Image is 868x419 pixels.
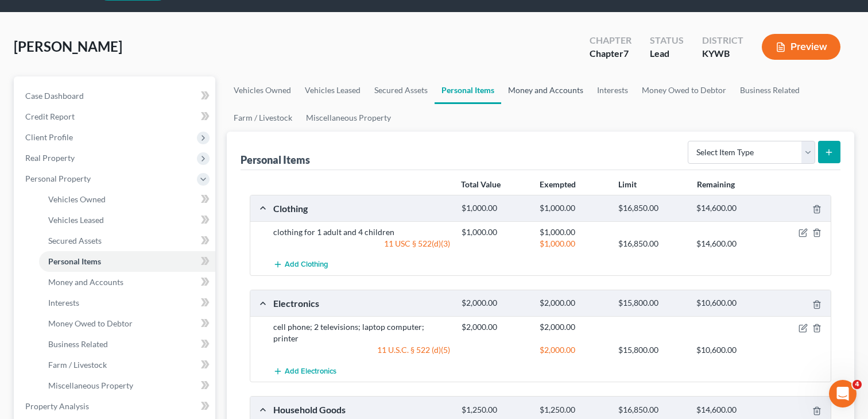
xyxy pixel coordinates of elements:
a: Credit Report [16,106,215,127]
a: Money and Accounts [501,76,590,104]
div: $10,600.00 [691,344,769,356]
span: Add Clothing [285,260,328,270]
span: Property Analysis [25,401,89,411]
span: Business Related [48,339,108,349]
div: $2,000.00 [456,298,534,309]
div: $14,600.00 [691,405,769,416]
a: Personal Items [39,251,215,272]
a: Business Related [39,334,215,355]
div: Lead [650,47,684,60]
a: Personal Items [435,76,501,104]
span: Miscellaneous Property [48,380,133,390]
a: Money Owed to Debtor [635,76,733,104]
a: Secured Assets [39,230,215,251]
a: Miscellaneous Property [299,104,398,132]
div: $2,000.00 [456,321,534,333]
div: clothing for 1 adult and 4 children [268,226,456,238]
button: Add Electronics [273,360,336,382]
div: $16,850.00 [613,203,691,214]
div: Status [650,34,684,47]
div: KYWB [702,47,743,60]
div: $1,250.00 [456,405,534,416]
span: Personal Property [25,174,91,183]
span: Personal Items [48,256,101,266]
span: Farm / Livestock [48,360,107,370]
span: Money and Accounts [48,277,123,287]
a: Business Related [733,76,807,104]
span: Credit Report [25,112,75,121]
div: $2,000.00 [534,344,613,356]
div: $1,000.00 [534,238,613,249]
a: Vehicles Owned [39,189,215,210]
a: Money and Accounts [39,272,215,293]
div: $15,800.00 [613,344,691,356]
a: Vehicles Owned [227,76,298,104]
a: Vehicles Leased [39,210,215,230]
div: District [702,34,743,47]
div: $1,000.00 [456,203,534,214]
strong: Exempted [540,179,576,189]
div: $16,850.00 [613,405,691,416]
strong: Limit [618,179,637,189]
div: $1,000.00 [534,203,613,214]
span: [PERSON_NAME] [14,38,122,55]
div: $1,000.00 [534,226,613,238]
span: Secured Assets [48,236,102,245]
button: Preview [762,34,840,60]
div: $16,850.00 [613,238,691,249]
strong: Remaining [697,179,735,189]
span: Interests [48,298,79,307]
div: $14,600.00 [691,238,769,249]
div: Personal Items [241,153,310,167]
div: Household Goods [268,403,456,416]
div: $15,800.00 [613,298,691,309]
span: 7 [623,48,629,59]
div: $1,000.00 [456,226,534,238]
a: Interests [39,293,215,313]
span: Case Dashboard [25,91,84,101]
strong: Total Value [461,179,501,189]
a: Farm / Livestock [227,104,299,132]
div: Clothing [268,202,456,214]
span: Real Property [25,153,75,163]
span: Vehicles Leased [48,215,104,225]
span: Add Electronics [285,367,336,376]
a: Secured Assets [367,76,435,104]
div: $10,600.00 [691,298,769,309]
a: Farm / Livestock [39,355,215,375]
a: Interests [590,76,635,104]
a: Case Dashboard [16,86,215,106]
div: Electronics [268,297,456,309]
span: Client Profile [25,132,73,142]
a: Money Owed to Debtor [39,313,215,334]
button: Add Clothing [273,254,328,275]
div: $1,250.00 [534,405,613,416]
div: Chapter [590,34,631,47]
div: $14,600.00 [691,203,769,214]
span: Vehicles Owned [48,194,106,204]
div: 11 U.S.C. § 522 (d)(5) [268,344,456,356]
div: Chapter [590,47,631,60]
div: 11 USC § 522(d)(3) [268,238,456,249]
iframe: Intercom live chat [829,380,857,408]
a: Vehicles Leased [298,76,367,104]
a: Property Analysis [16,396,215,417]
a: Miscellaneous Property [39,375,215,396]
div: cell phone; 2 televisions; laptop computer; printer [268,321,456,344]
span: 4 [852,380,862,389]
span: Money Owed to Debtor [48,318,133,328]
div: $2,000.00 [534,298,613,309]
div: $2,000.00 [534,321,613,333]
